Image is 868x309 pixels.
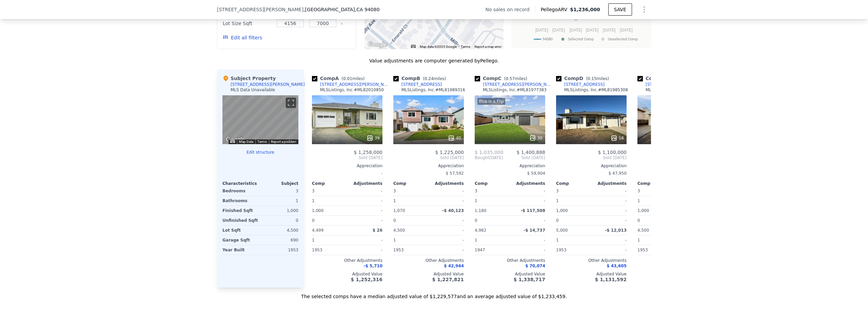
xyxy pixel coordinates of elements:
[556,258,627,263] div: Other Adjustments
[312,196,346,206] div: 1
[262,206,298,215] div: 1,000
[593,206,627,215] div: -
[637,75,692,82] div: Comp E
[320,87,384,93] div: MLSListings, Inc. # ML82010850
[222,95,298,144] div: Map
[351,277,382,282] span: $ 1,252,316
[401,82,442,87] div: [STREET_ADDRESS]
[542,37,553,41] text: 94080
[556,163,627,169] div: Appreciation
[637,163,708,169] div: Appreciation
[475,245,509,255] div: 1947
[475,218,477,223] span: 0
[222,181,260,186] div: Characteristics
[411,45,416,48] button: Keyboard shortcuts
[429,181,464,186] div: Adjustments
[222,186,259,196] div: Bedrooms
[475,82,553,87] a: [STREET_ADDRESS][PERSON_NAME]
[485,6,535,13] div: No sales on record
[224,135,246,144] img: Google
[605,228,627,233] span: -$ 12,013
[446,171,464,176] span: $ 57,592
[646,87,709,93] div: MLSListings, Inc. # ML81993092
[535,28,548,33] text: [DATE]
[222,95,298,144] div: Street View
[556,208,568,213] span: 1,000
[637,189,640,193] span: 3
[393,245,427,255] div: 1953
[586,28,599,33] text: [DATE]
[430,226,464,235] div: -
[637,155,708,160] span: Sold [DATE]
[340,22,343,25] button: Clear
[595,277,627,282] span: $ 1,131,592
[271,140,296,143] a: Report a problem
[430,186,464,196] div: -
[222,196,259,206] div: Bathrooms
[556,82,605,87] a: [STREET_ADDRESS]
[511,216,545,225] div: -
[393,75,449,82] div: Comp B
[355,7,380,12] span: , CA 94080
[393,181,429,186] div: Comp
[593,216,627,225] div: -
[222,245,259,255] div: Year Built
[556,245,590,255] div: 1953
[239,139,253,144] button: Map Data
[262,245,298,255] div: 1953
[477,98,505,105] div: This is a Flip
[637,271,708,277] div: Adjusted Value
[637,196,671,206] div: 1
[312,163,382,169] div: Appreciation
[593,196,627,206] div: -
[339,76,367,81] span: ( miles)
[511,196,545,206] div: -
[393,208,405,213] span: 1,070
[349,245,382,255] div: -
[510,181,545,186] div: Adjustments
[222,206,259,215] div: Finished Sqft
[262,235,298,245] div: 690
[312,218,315,223] span: 0
[475,155,489,160] span: Bought
[591,181,627,186] div: Adjustments
[393,163,464,169] div: Appreciation
[646,82,686,87] div: [STREET_ADDRESS]
[637,238,640,243] span: 1
[217,57,651,64] div: Value adjustments are computer generated by Pellego .
[262,186,298,196] div: 3
[312,75,367,82] div: Comp A
[503,155,545,160] span: Sold [DATE]
[556,218,559,223] span: 0
[349,206,382,215] div: -
[483,82,553,87] div: [STREET_ADDRESS][PERSON_NAME]
[521,208,545,213] span: -$ 117,508
[637,258,708,263] div: Other Adjustments
[475,228,486,233] span: 4,982
[320,82,391,87] div: [STREET_ADDRESS][PERSON_NAME]
[260,181,298,186] div: Subject
[593,245,627,255] div: -
[568,37,594,41] text: Selected Comp
[231,82,305,87] div: [STREET_ADDRESS][PERSON_NAME]
[583,76,612,81] span: ( miles)
[262,196,298,206] div: 1
[312,258,382,263] div: Other Adjustments
[593,186,627,196] div: -
[222,235,259,245] div: Garage Sqft
[475,271,545,277] div: Adjusted Value
[312,189,315,193] span: 3
[430,196,464,206] div: -
[637,82,686,87] a: [STREET_ADDRESS]
[598,150,627,155] span: $ 1,100,000
[312,238,315,243] span: 1
[393,271,464,277] div: Adjusted Value
[552,28,565,33] text: [DATE]
[420,45,457,49] span: Map data ©2025 Google
[312,208,323,213] span: 1,000
[224,135,246,144] a: Open this area in Google Maps (opens a new window)
[637,3,651,16] button: Show Options
[217,6,303,13] span: [STREET_ADDRESS][PERSON_NAME]
[231,87,275,93] div: MLS Data Unavailable
[430,216,464,225] div: -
